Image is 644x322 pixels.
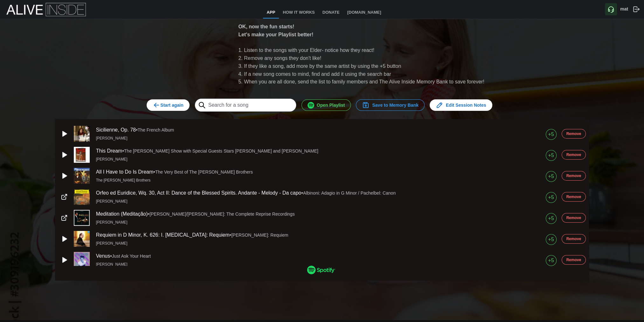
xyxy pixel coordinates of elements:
[96,231,401,239] div: •
[308,102,314,109] img: Spotify_Icon_RGB_Green.28303824.png
[303,190,396,196] span: Albinoni: Adagio in G Minor / Pachelbel: Canon
[548,173,554,181] div: +5
[96,169,154,175] a: All I Have to Do Is Dream
[244,78,484,86] span: When you are all done, send the list to family members and The Alive Inside Memory Bank to save f...
[74,189,90,205] img: album cover
[548,194,554,202] div: +5
[548,215,554,223] div: +5
[96,168,401,176] div: •
[74,210,90,226] img: album cover
[548,152,554,160] div: +5
[147,99,189,111] button: Start again
[96,198,229,204] a: [PERSON_NAME]
[96,240,188,247] div: [PERSON_NAME]
[96,148,122,154] a: This Dream
[138,127,174,132] span: The French Album
[74,168,90,184] img: album cover
[546,192,557,203] button: +5
[96,198,188,204] div: [PERSON_NAME]
[566,255,581,264] span: Remove
[308,100,345,111] span: Open Playlist
[96,261,188,268] div: [PERSON_NAME]
[96,211,148,217] a: Meditation (Meditação)
[436,100,486,111] span: Edit Session Notes
[562,234,586,244] button: Remove
[562,150,586,160] button: Remove
[74,231,90,247] img: album cover
[562,192,586,202] button: Remove
[96,126,401,134] div: •
[96,219,188,225] div: [PERSON_NAME]
[96,156,229,162] a: [PERSON_NAME]
[96,232,230,238] a: Requiem in D Minor, K. 626: I. [MEDICAL_DATA]: Requiem
[96,261,229,268] a: [PERSON_NAME]
[430,99,492,111] button: Edit Session Notes
[548,257,554,265] div: +5
[566,150,581,159] span: Remove
[546,213,557,224] button: +5
[562,129,586,139] button: Remove
[231,233,288,238] span: [PERSON_NAME]: Requiem
[96,252,401,260] div: •
[153,100,183,111] span: Start again
[301,99,356,111] a: Open Playlist
[546,234,557,245] button: +5
[301,99,351,111] button: Open Playlist
[548,236,554,244] div: +5
[96,135,188,141] div: [PERSON_NAME]
[124,148,318,154] span: The [PERSON_NAME] Show with Special Guests Stars [PERSON_NAME] and [PERSON_NAME]
[244,47,374,54] span: Listen to the songs with your Elder- notice how they react!
[96,147,401,155] div: •
[562,213,586,223] button: Remove
[155,169,253,175] span: The Very Best of The [PERSON_NAME] Brothers
[566,234,581,243] span: Remove
[566,171,581,180] span: Remove
[566,129,581,138] span: Remove
[96,189,401,197] div: •
[96,240,229,247] a: [PERSON_NAME]
[96,156,188,162] div: [PERSON_NAME]
[548,131,554,139] div: +5
[96,210,401,218] div: •
[96,135,229,141] a: [PERSON_NAME]
[244,54,321,62] span: Remove any songs they don't like!
[96,253,110,259] a: Venus
[546,129,557,140] button: +5
[356,99,425,111] button: Save to Memory Bank
[74,126,90,142] img: album cover
[566,192,581,201] span: Remove
[238,24,313,37] b: OK, now the fun starts! Let's make your Playlist better!
[546,150,557,161] button: +5
[195,98,296,112] input: Search for a song
[96,219,229,225] a: [PERSON_NAME]
[546,171,557,182] button: +5
[566,213,581,222] span: Remove
[112,254,151,259] span: Just Ask Your Heart
[96,177,229,183] a: The [PERSON_NAME] Brothers
[96,127,136,132] a: Sicilienne, Op. 78
[244,70,391,78] span: If a new song comes to mind, find and add it using the search bar
[149,211,294,217] span: [PERSON_NAME]/[PERSON_NAME]: The Complete Reprise Recordings
[620,6,628,11] b: mat
[562,255,586,265] button: Remove
[74,147,90,163] img: album cover
[96,190,301,196] a: Orfeo ed Euridice, Wq. 30, Act II: Dance of the Blessed Spirits. Andante - Melody - Da capo
[362,100,419,111] span: Save to Memory Bank
[96,177,188,183] div: The [PERSON_NAME] Brothers
[6,3,86,16] img: Alive Inside Logo
[244,62,401,70] span: If they like a song, add more by the same artist by using the +5 button
[307,266,336,274] img: Spotify_Logo_RGB_Green.9ff49e53.png
[74,252,90,268] img: album cover
[546,255,557,266] button: +5
[562,171,586,181] button: Remove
